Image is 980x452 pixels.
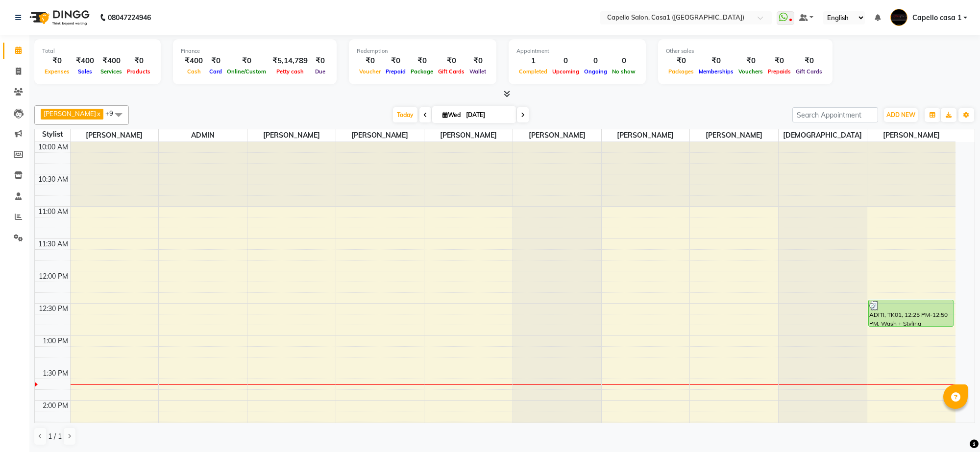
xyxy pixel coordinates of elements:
[765,68,793,75] span: Prepaids
[98,68,124,75] span: Services
[383,68,408,75] span: Prepaid
[108,4,151,31] b: 08047224946
[313,68,328,75] span: Due
[602,129,690,142] span: [PERSON_NAME]
[424,129,513,142] span: [PERSON_NAME]
[912,13,961,23] span: Capello casa 1
[516,47,638,55] div: Appointment
[765,55,793,67] div: ₹0
[181,55,207,67] div: ₹400
[274,68,306,75] span: Petty cash
[96,110,100,118] a: x
[736,55,765,67] div: ₹0
[72,55,98,67] div: ₹400
[467,68,489,75] span: Wallet
[41,401,70,411] div: 2:00 PM
[357,47,489,55] div: Redemption
[312,55,329,67] div: ₹0
[696,55,736,67] div: ₹0
[666,68,696,75] span: Packages
[463,108,512,122] input: 2025-09-03
[224,68,269,75] span: Online/Custom
[690,129,778,142] span: [PERSON_NAME]
[124,55,153,67] div: ₹0
[44,110,96,118] span: [PERSON_NAME]
[383,55,408,67] div: ₹0
[36,142,70,152] div: 10:00 AM
[550,68,582,75] span: Upcoming
[792,107,878,122] input: Search Appointment
[124,68,153,75] span: Products
[48,431,62,442] span: 1 / 1
[886,111,915,119] span: ADD NEW
[185,68,203,75] span: Cash
[696,68,736,75] span: Memberships
[582,68,610,75] span: Ongoing
[610,68,638,75] span: No show
[207,55,224,67] div: ₹0
[436,68,467,75] span: Gift Cards
[393,107,417,122] span: Today
[269,55,312,67] div: ₹5,14,789
[440,111,463,119] span: Wed
[467,55,489,67] div: ₹0
[869,300,953,326] div: ADITI, TK01, 12:25 PM-12:50 PM, Wash + Styling
[884,108,918,122] button: ADD NEW
[42,47,153,55] div: Total
[357,68,383,75] span: Voucher
[36,207,70,217] div: 11:00 AM
[867,129,955,142] span: [PERSON_NAME]
[793,55,825,67] div: ₹0
[247,129,336,142] span: [PERSON_NAME]
[98,55,124,67] div: ₹400
[666,55,696,67] div: ₹0
[42,68,72,75] span: Expenses
[357,55,383,67] div: ₹0
[436,55,467,67] div: ₹0
[159,129,247,142] span: ADMIN
[939,413,970,442] iframe: chat widget
[181,47,329,55] div: Finance
[41,368,70,379] div: 1:30 PM
[516,68,550,75] span: Completed
[35,129,70,140] div: Stylist
[41,336,70,346] div: 1:00 PM
[666,47,825,55] div: Other sales
[75,68,95,75] span: Sales
[71,129,159,142] span: [PERSON_NAME]
[610,55,638,67] div: 0
[42,55,72,67] div: ₹0
[582,55,610,67] div: 0
[779,129,867,142] span: [DEMOGRAPHIC_DATA]
[36,239,70,249] div: 11:30 AM
[890,9,907,26] img: Capello casa 1
[207,68,224,75] span: Card
[37,304,70,314] div: 12:30 PM
[408,68,436,75] span: Package
[105,109,121,117] span: +9
[550,55,582,67] div: 0
[516,55,550,67] div: 1
[736,68,765,75] span: Vouchers
[793,68,825,75] span: Gift Cards
[37,271,70,282] div: 12:00 PM
[408,55,436,67] div: ₹0
[36,174,70,185] div: 10:30 AM
[336,129,424,142] span: [PERSON_NAME]
[513,129,601,142] span: [PERSON_NAME]
[224,55,269,67] div: ₹0
[25,4,92,31] img: logo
